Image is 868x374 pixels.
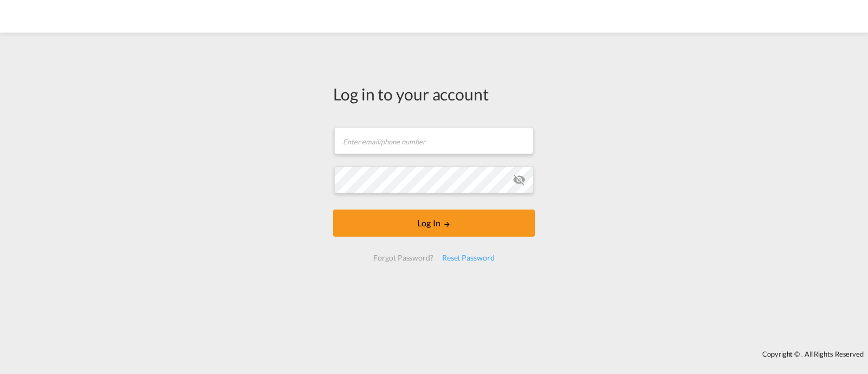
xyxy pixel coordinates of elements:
div: Forgot Password? [369,248,437,268]
input: Enter email/phone number [334,127,533,154]
md-icon: icon-eye-off [513,173,526,186]
div: Log in to your account [333,83,535,105]
button: LOGIN [333,210,535,237]
div: Reset Password [438,248,499,268]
